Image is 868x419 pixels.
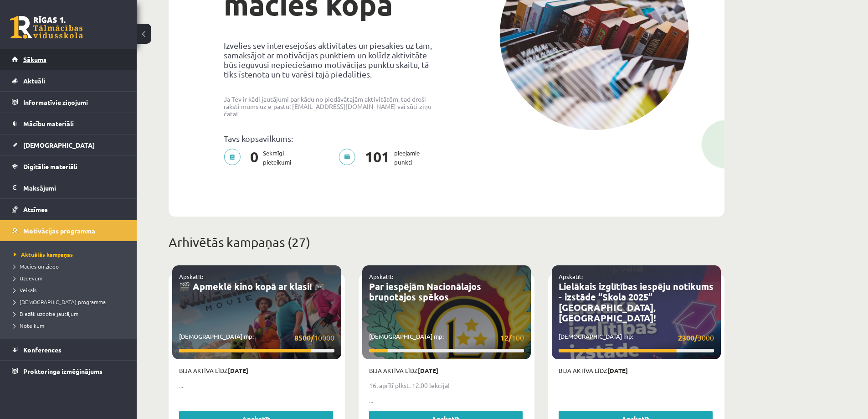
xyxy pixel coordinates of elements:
[559,280,714,324] a: Lielākais izglītības iespēju notikums - izstāde “Skola 2025” [GEOGRAPHIC_DATA], [GEOGRAPHIC_DATA]!
[369,366,524,375] p: Bija aktīva līdz
[559,366,714,375] p: Bija aktīva līdz
[23,346,62,354] span: Konferences
[14,286,36,294] span: Veikals
[607,367,628,374] strong: [DATE]
[179,332,334,343] p: [DEMOGRAPHIC_DATA] mp:
[23,77,45,85] span: Aktuāli
[14,310,80,317] span: Biežāk uzdotie jautājumi
[12,177,125,198] a: Maksājumi
[369,332,524,343] p: [DEMOGRAPHIC_DATA] mp:
[224,41,440,79] p: Izvēlies sev interesējošās aktivitātēs un piesakies uz tām, samaksājot ar motivācijas punktiem un...
[23,367,103,375] span: Proktoringa izmēģinājums
[14,286,128,294] a: Veikals
[224,134,440,143] p: Tavs kopsavilkums:
[12,199,125,220] a: Atzīmes
[14,298,128,306] a: [DEMOGRAPHIC_DATA] programma
[10,16,83,39] a: Rīgas 1. Tālmācības vidusskola
[179,273,203,280] a: Apskatīt:
[179,381,334,390] p: ...
[14,310,128,318] a: Biežāk uzdotie jautājumi
[500,332,524,343] span: 100
[12,339,125,360] a: Konferences
[14,322,46,329] span: Noteikumi
[500,333,512,342] strong: 12/
[12,220,125,241] a: Motivācijas programma
[294,333,314,342] strong: 8500/
[12,92,125,113] a: Informatīvie ziņojumi
[14,274,128,282] a: Uzdevumi
[169,233,724,252] p: Arhivētās kampaņas (27)
[12,113,125,134] a: Mācību materiāli
[228,367,248,374] strong: [DATE]
[179,280,325,292] a: 🎬 Apmeklē kino kopā ar klasi! 🎮
[14,250,128,259] a: Aktuālās kampaņas
[418,367,438,374] strong: [DATE]
[12,70,125,91] a: Aktuāli
[23,92,125,113] legend: Informatīvie ziņojumi
[369,280,481,303] a: Par iespējām Nacionālajos bruņotajos spēkos
[224,95,440,117] p: Ja Tev ir kādi jautājumi par kādu no piedāvātajām aktivitātēm, tad droši raksti mums uz e-pastu: ...
[12,49,125,70] a: Sākums
[12,361,125,382] a: Proktoringa izmēģinājums
[12,156,125,177] a: Digitālie materiāli
[559,332,714,343] p: [DEMOGRAPHIC_DATA] mp:
[23,141,95,149] span: [DEMOGRAPHIC_DATA]
[14,251,73,258] span: Aktuālās kampaņas
[14,263,59,270] span: Mācies un ziedo
[179,366,334,375] p: Bija aktīva līdz
[369,273,393,280] a: Apskatīt:
[14,274,44,282] span: Uzdevumi
[559,273,583,280] a: Apskatīt:
[369,396,524,405] p: ...
[224,149,297,167] p: Sekmīgi pieteikumi
[369,381,450,389] strong: 16. aprīlī plkst. 12.00 lekcija!
[14,262,128,270] a: Mācies un ziedo
[14,321,128,330] a: Noteikumi
[23,177,125,198] legend: Maksājumi
[339,149,425,167] p: pieejamie punkti
[294,332,334,343] span: 10000
[360,149,394,167] span: 101
[23,119,74,128] span: Mācību materiāli
[23,227,95,235] span: Motivācijas programma
[23,162,77,171] span: Digitālie materiāli
[246,149,263,167] span: 0
[23,55,46,63] span: Sākums
[23,205,48,213] span: Atzīmes
[12,134,125,155] a: [DEMOGRAPHIC_DATA]
[678,333,698,342] strong: 2300/
[678,332,714,343] span: 3000
[14,298,106,305] span: [DEMOGRAPHIC_DATA] programma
